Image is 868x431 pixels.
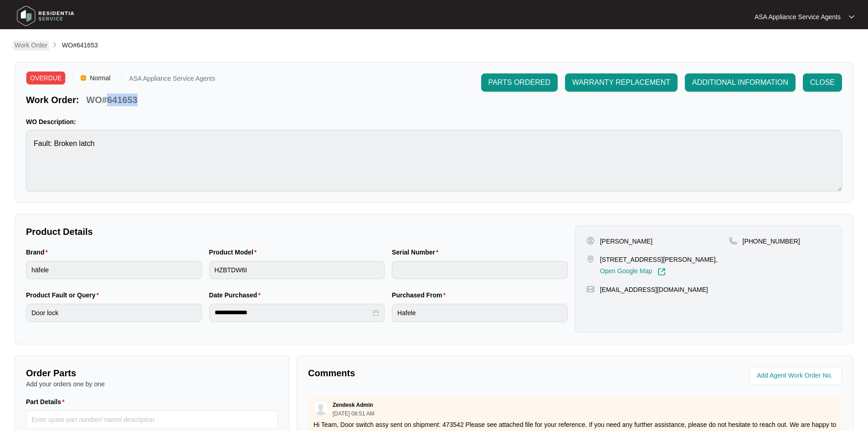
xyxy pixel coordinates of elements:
[392,248,442,257] label: Serial Number
[586,255,595,263] img: map-pin
[129,75,215,85] p: ASA Appliance Service Agents
[803,73,842,92] button: CLOSE
[600,237,652,246] p: [PERSON_NAME]
[755,12,841,21] p: ASA Appliance Service Agents
[565,73,678,92] button: WARRANTY REPLACEMENT
[13,41,49,51] a: Work Order
[26,410,278,429] input: Part Details
[600,255,718,264] p: [STREET_ADDRESS][PERSON_NAME],
[810,77,835,88] span: CLOSE
[572,77,670,88] span: WARRANTY REPLACEMENT
[314,402,328,415] img: user.svg
[685,73,796,92] button: ADDITIONAL INFORMATION
[26,225,568,238] p: Product Details
[26,291,103,300] label: Product Fault or Query
[86,71,114,85] span: Normal
[51,41,58,48] img: chevron-right
[15,41,47,50] p: Work Order
[209,291,264,300] label: Date Purchased
[26,71,66,85] span: OVERDUE
[849,15,854,19] img: dropdown arrow
[757,370,837,381] input: Add Agent Work Order No.
[26,93,79,106] p: Work Order:
[729,237,737,245] img: map-pin
[86,93,137,106] p: WO#641653
[26,397,68,406] label: Part Details
[392,291,449,300] label: Purchased From
[481,73,558,92] button: PARTS ORDERED
[26,304,202,322] input: Product Fault or Query
[657,268,666,276] img: Link-External
[392,261,568,279] input: Serial Number
[586,237,595,245] img: user-pin
[26,367,278,379] p: Order Parts
[215,308,371,317] input: Date Purchased
[488,77,550,88] span: PARTS ORDERED
[209,261,385,279] input: Product Model
[600,285,708,294] p: [EMAIL_ADDRESS][DOMAIN_NAME]
[26,130,842,192] textarea: Fault: Broken latch
[26,248,51,257] label: Brand
[308,367,569,379] p: Comments
[209,248,261,257] label: Product Model
[62,42,98,49] span: WO#641653
[333,401,373,409] p: Zendesk Admin
[692,77,788,88] span: ADDITIONAL INFORMATION
[26,261,202,279] input: Brand
[26,379,278,389] p: Add your orders one by one
[392,304,568,322] input: Purchased From
[26,117,842,126] p: WO Description:
[81,75,86,81] img: Vercel Logo
[333,411,375,416] p: [DATE] 08:51 AM
[743,237,800,246] p: [PHONE_NUMBER]
[586,285,595,293] img: map-pin
[14,2,77,30] img: residentia service logo
[600,268,666,276] a: Open Google Map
